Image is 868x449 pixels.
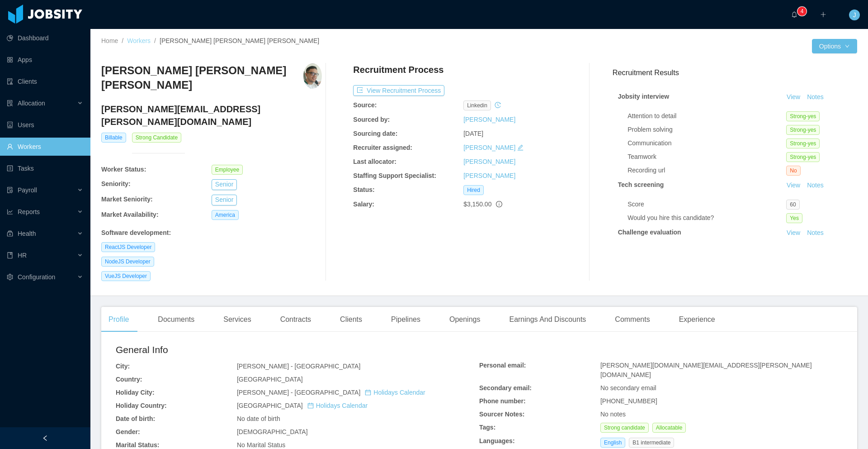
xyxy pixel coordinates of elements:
i: icon: calendar [307,402,314,409]
span: [PERSON_NAME] - [GEOGRAPHIC_DATA] [237,363,360,370]
span: Configuration [18,273,55,281]
span: [PERSON_NAME] [PERSON_NAME] [PERSON_NAME] [160,37,319,44]
span: HR [18,252,27,259]
sup: 4 [797,7,807,16]
i: icon: solution [7,100,13,106]
span: Reports [18,208,40,215]
b: Salary: [353,201,374,208]
a: icon: calendarHolidays Calendar [365,389,425,396]
h3: [PERSON_NAME] [PERSON_NAME] [PERSON_NAME] [101,63,303,93]
a: icon: robotUsers [7,116,83,134]
span: ReactJS Developer [101,242,155,252]
span: Payroll [18,186,37,194]
b: Tags: [479,424,495,431]
span: Strong candidate [600,423,649,433]
strong: Tech screening [618,181,664,188]
div: Documents [151,307,202,332]
a: View [783,182,803,189]
b: Secondary email: [479,384,532,392]
b: Recruiter assigned: [353,144,412,151]
strong: Challenge evaluation [618,229,681,236]
span: [DATE] [463,130,483,137]
h2: General Info [116,343,479,357]
span: Strong-yes [786,139,820,148]
a: [PERSON_NAME] [463,158,515,165]
span: / [122,37,123,44]
span: info-circle [496,201,502,207]
b: Worker Status: [101,166,146,173]
a: Workers [127,37,151,44]
span: $3,150.00 [463,201,491,208]
b: Sourcer Notes: [479,411,524,418]
i: icon: medicine-box [7,230,13,237]
button: Notes [803,92,827,103]
span: No date of birth [237,415,280,422]
button: Optionsicon: down [812,39,857,53]
strong: Jobsity interview [618,93,670,100]
span: 60 [786,200,799,210]
img: 78378fac-ebc3-492b-be87-e9115189ff5d_6891313328f5b-400w.png [303,63,322,89]
a: icon: appstoreApps [7,51,83,69]
span: America [212,210,239,220]
div: Would you hire this candidate? [627,213,786,223]
i: icon: setting [7,274,13,280]
span: [GEOGRAPHIC_DATA] [237,376,303,383]
div: Contracts [273,307,318,332]
b: Gender: [116,428,140,435]
div: Experience [672,307,722,332]
div: Recording url [627,166,786,175]
div: Pipelines [384,307,428,332]
b: Date of birth: [116,415,155,422]
h4: Recruitment Process [353,63,443,76]
div: Clients [333,307,369,332]
div: Profile [101,307,136,332]
span: [GEOGRAPHIC_DATA] [237,402,368,409]
i: icon: book [7,252,13,258]
b: Sourcing date: [353,130,397,137]
div: Problem solving [627,125,786,134]
span: [DEMOGRAPHIC_DATA] [237,428,308,435]
a: [PERSON_NAME] [463,116,515,123]
b: Staffing Support Specialist: [353,172,436,179]
b: Status: [353,186,374,193]
span: [PERSON_NAME] - [GEOGRAPHIC_DATA] [237,389,425,396]
b: Software development : [101,229,171,236]
div: Comments [608,307,657,332]
a: icon: profileTasks [7,159,83,177]
i: icon: history [495,102,501,108]
button: icon: exportView Recruitment Process [353,85,444,96]
a: icon: userWorkers [7,138,83,156]
b: Holiday Country: [116,402,167,409]
div: Teamwork [627,152,786,162]
b: Sourced by: [353,116,390,123]
a: [PERSON_NAME] [463,144,515,151]
i: icon: line-chart [7,209,13,215]
span: Strong-yes [786,152,820,162]
b: Market Availability: [101,211,159,218]
span: J [853,10,856,20]
button: Notes [803,180,827,191]
span: Hired [463,185,484,195]
div: Earnings And Discounts [502,307,593,332]
span: Yes [786,213,802,223]
a: icon: calendarHolidays Calendar [307,402,368,409]
span: VueJS Developer [101,271,151,281]
span: No [786,166,800,176]
span: NodeJS Developer [101,257,154,267]
i: icon: calendar [365,389,371,396]
span: Strong-yes [786,125,820,135]
i: icon: file-protect [7,187,13,193]
button: Senior [212,195,237,205]
i: icon: edit [517,144,524,151]
span: Allocatable [652,423,686,433]
a: icon: auditClients [7,72,83,91]
span: Employee [212,165,243,175]
b: Phone number: [479,397,526,405]
b: Market Seniority: [101,196,153,203]
b: Languages: [479,437,515,444]
span: No notes [600,411,626,418]
div: Attention to detail [627,111,786,121]
span: Health [18,230,36,237]
span: linkedin [463,100,491,110]
span: Strong-yes [786,111,820,121]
